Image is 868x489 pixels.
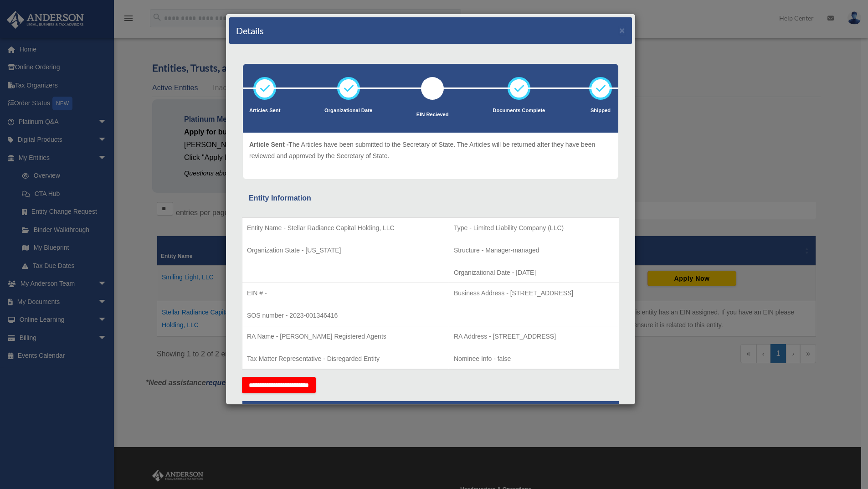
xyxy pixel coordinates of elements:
[454,288,614,299] p: Business Address - [STREET_ADDRESS]
[249,192,612,205] div: Entity Information
[454,245,614,256] p: Structure - Manager-managed
[247,310,444,321] p: SOS number - 2023-001346416
[249,139,612,161] p: The Articles have been submitted to the Secretary of State. The Articles will be returned after t...
[247,245,444,256] p: Organization State - [US_STATE]
[454,353,614,365] p: Nominee Info - false
[454,222,614,234] p: Type - Limited Liability Company (LLC)
[242,401,619,423] th: Tax Information
[454,331,614,342] p: RA Address - [STREET_ADDRESS]
[247,288,444,299] p: EIN # -
[454,267,614,278] p: Organizational Date - [DATE]
[247,222,444,234] p: Entity Name - Stellar Radiance Capital Holding, LLC
[589,106,612,115] p: Shipped
[493,106,545,115] p: Documents Complete
[236,24,264,37] h4: Details
[619,26,625,35] button: ×
[416,110,449,119] p: EIN Recieved
[247,353,444,365] p: Tax Matter Representative - Disregarded Entity
[324,106,372,115] p: Organizational Date
[249,141,288,148] span: Article Sent -
[247,331,444,342] p: RA Name - [PERSON_NAME] Registered Agents
[249,106,280,115] p: Articles Sent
